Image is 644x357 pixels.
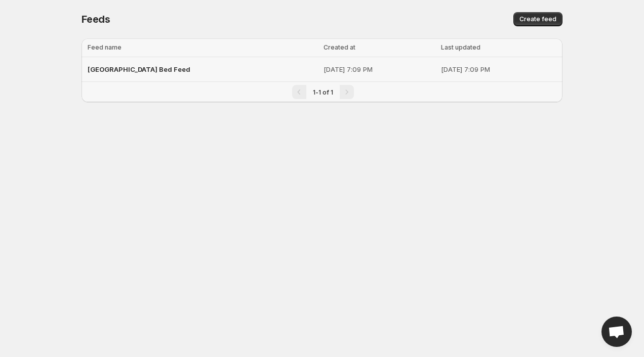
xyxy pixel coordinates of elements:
button: Create feed [513,12,562,26]
span: Feed name [88,43,122,51]
a: Open chat [601,317,632,347]
span: Create feed [519,15,556,23]
span: Feeds [82,13,110,25]
p: [DATE] 7:09 PM [324,64,435,74]
span: 1-1 of 1 [313,88,333,96]
span: Created at [324,43,355,51]
span: [GEOGRAPHIC_DATA] Bed Feed [88,65,190,73]
span: Last updated [441,43,480,51]
p: [DATE] 7:09 PM [441,64,556,74]
nav: Pagination [82,81,562,102]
